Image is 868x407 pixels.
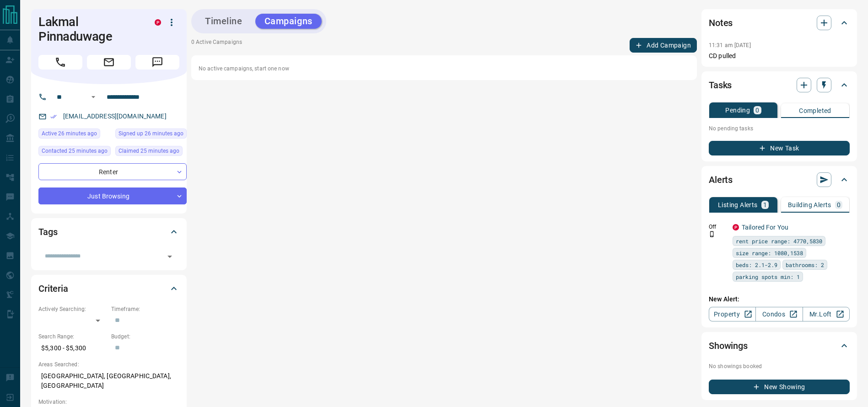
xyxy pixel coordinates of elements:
[38,187,187,204] div: Just Browsing
[736,260,777,269] span: beds: 2.1-2.9
[115,146,187,159] div: Mon Oct 13 2025
[709,172,733,187] h2: Alerts
[755,307,803,321] a: Condos
[38,55,82,70] span: Call
[135,55,179,70] span: Message
[87,55,131,70] span: Email
[38,163,187,180] div: Renter
[88,91,99,102] button: Open
[709,335,850,357] div: Showings
[799,107,831,114] p: Completed
[709,338,748,353] h2: Showings
[709,74,850,96] div: Tasks
[709,141,850,155] button: New Task
[736,248,803,257] span: size range: 1080,1538
[38,278,179,300] div: Criteria
[709,12,850,34] div: Notes
[38,332,107,341] p: Search Range:
[742,224,788,231] a: Tailored For You
[42,129,97,138] span: Active 26 minutes ago
[709,51,850,61] p: CD pulled
[736,272,800,281] span: parking spots min: 1
[115,129,187,141] div: Mon Oct 13 2025
[709,42,751,48] p: 11:31 am [DATE]
[50,113,57,120] svg: Email Verified
[38,129,111,141] div: Mon Oct 13 2025
[709,16,733,30] h2: Notes
[709,223,727,231] p: Off
[718,202,758,208] p: Listing Alerts
[786,260,824,269] span: bathrooms: 2
[38,15,141,44] h1: Lakmal Pinnaduwage
[38,225,57,239] h2: Tags
[196,14,252,29] button: Timeline
[788,202,831,208] p: Building Alerts
[709,307,756,321] a: Property
[155,19,161,26] div: property.ca
[42,146,108,155] span: Contacted 25 minutes ago
[763,202,767,208] p: 1
[199,64,690,73] p: No active campaigns, start one now
[755,107,759,113] p: 0
[803,307,850,321] a: Mr.Loft
[119,146,179,155] span: Claimed 25 minutes ago
[38,398,179,406] p: Motivation:
[725,107,750,113] p: Pending
[38,281,68,296] h2: Criteria
[191,38,242,53] p: 0 Active Campaigns
[709,78,732,92] h2: Tasks
[163,250,176,263] button: Open
[38,305,107,313] p: Actively Searching:
[709,362,850,370] p: No showings booked
[111,305,179,313] p: Timeframe:
[38,146,111,159] div: Mon Oct 13 2025
[709,295,850,304] p: New Alert:
[38,360,179,369] p: Areas Searched:
[38,341,107,356] p: $5,300 - $5,300
[38,221,179,243] div: Tags
[111,332,179,341] p: Budget:
[255,14,322,29] button: Campaigns
[837,202,841,208] p: 0
[709,169,850,191] div: Alerts
[733,224,739,230] div: property.ca
[709,380,850,394] button: New Showing
[119,129,183,138] span: Signed up 26 minutes ago
[736,236,822,246] span: rent price range: 4770,5830
[38,369,179,393] p: [GEOGRAPHIC_DATA], [GEOGRAPHIC_DATA], [GEOGRAPHIC_DATA]
[709,122,850,135] p: No pending tasks
[63,112,167,120] a: [EMAIL_ADDRESS][DOMAIN_NAME]
[709,231,715,237] svg: Push Notification Only
[630,38,697,53] button: Add Campaign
